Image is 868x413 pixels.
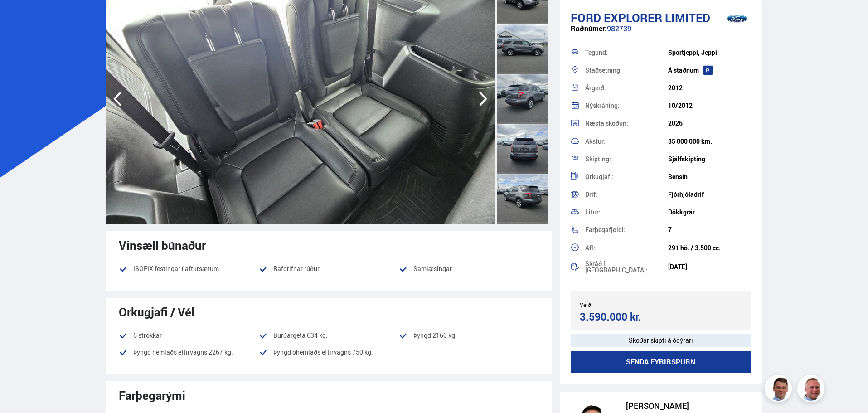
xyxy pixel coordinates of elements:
div: Bensín [668,173,751,180]
div: [DATE] [668,263,751,271]
div: Nýskráning: [585,102,668,109]
div: Orkugjafi: [585,174,668,180]
div: 982739 [571,24,752,42]
div: Skoðar skipti á ódýrari [571,334,752,347]
span: Explorer LIMITED [604,10,710,26]
li: Rafdrifnar rúður [259,263,399,274]
li: Burðargeta 634 kg. [259,330,399,341]
div: Orkugjafi / Vél [119,305,539,319]
div: 85 000 000 km. [668,138,751,145]
button: Senda fyrirspurn [571,351,752,373]
div: Næsta skoðun: [585,120,668,126]
li: Þyngd óhemlaðs eftirvagns 750 kg. [259,347,399,364]
div: Verð: [580,301,661,308]
div: [PERSON_NAME] [626,401,740,411]
span: Raðnúmer: [571,24,607,34]
div: 3.590.000 kr. [580,311,658,323]
div: Sjálfskipting [668,155,751,163]
div: Skráð í [GEOGRAPHIC_DATA]: [585,261,668,273]
div: Fjórhjóladrif [668,191,751,198]
li: Samlæsingar [399,263,539,280]
div: 291 hö. / 3.500 cc. [668,244,751,252]
li: 6 strokkar [119,330,259,341]
div: Á staðnum [668,67,751,74]
div: Farþegarými [119,389,539,402]
div: Staðsetning: [585,67,668,73]
div: Farþegafjöldi: [585,227,668,233]
div: Drif: [585,191,668,198]
div: 2012 [668,84,751,92]
span: Ford [571,10,601,26]
div: Akstur: [585,138,668,145]
div: Árgerð: [585,85,668,91]
button: Open LiveChat chat widget [7,4,34,31]
li: Þyngd hemlaðs eftirvagns 2267 kg. [119,347,259,358]
div: Skipting: [585,156,668,162]
li: ISOFIX festingar í aftursætum [119,263,259,274]
img: FbJEzSuNWCJXmdc-.webp [766,376,793,403]
div: Tegund: [585,49,668,56]
div: Litur: [585,209,668,215]
div: Dökkgrár [668,209,751,216]
div: Vinsæll búnaður [119,238,539,252]
img: siFngHWaQ9KaOqBr.png [799,376,826,403]
li: Þyngd 2160 kg. [399,330,539,341]
div: 7 [668,226,751,233]
div: 10/2012 [668,102,751,109]
img: brand logo [719,5,755,33]
div: 2026 [668,120,751,127]
div: Afl: [585,245,668,251]
div: Sportjeppi, Jeppi [668,49,751,56]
